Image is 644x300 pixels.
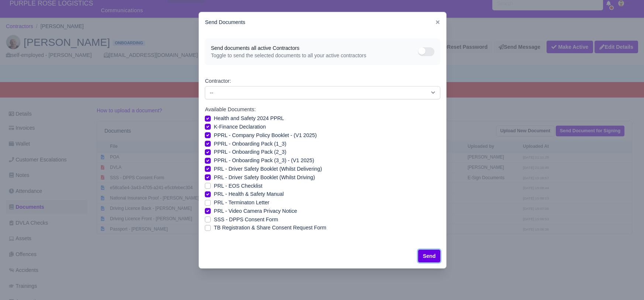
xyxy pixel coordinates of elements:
[214,190,283,198] label: PRL - Health & Safety Manual
[607,265,644,300] iframe: Chat Widget
[214,165,322,173] label: PRL - Driver Safety Booklet (Whilst Delivering)
[214,123,266,131] label: K-Finance Declaration
[418,250,441,262] button: Send
[214,156,314,165] label: PPRL - Onboarding Pack (3_3) - (V1 2025)
[214,215,278,224] label: SSS - DPPS Consent Form
[214,140,286,148] label: PPRL - Onboarding Pack (1_3)
[199,12,446,33] div: Send Documents
[211,44,418,52] span: Send documents all active Contractors
[214,207,297,215] label: PRL - Video Camera Privacy Notice
[214,182,262,190] label: PRL - EOS Checklist
[214,148,286,156] label: PPRL - Onboarding Pack (2_3)
[205,105,255,114] label: Available Documents:
[214,198,269,207] label: PRL - Terminaton Letter
[214,114,284,123] label: Health and Safety 2024 PPRL
[214,131,317,140] label: PPRL - Company Policy Booklet - (V1 2025)
[214,224,326,232] label: ТB Registration & Share Consent Request Form
[211,52,418,59] span: Toggle to send the selected documents to all your active contractors
[205,77,231,85] label: Contractor:
[214,173,315,182] label: PRL - Driver Safety Booklet (Whilst Driving)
